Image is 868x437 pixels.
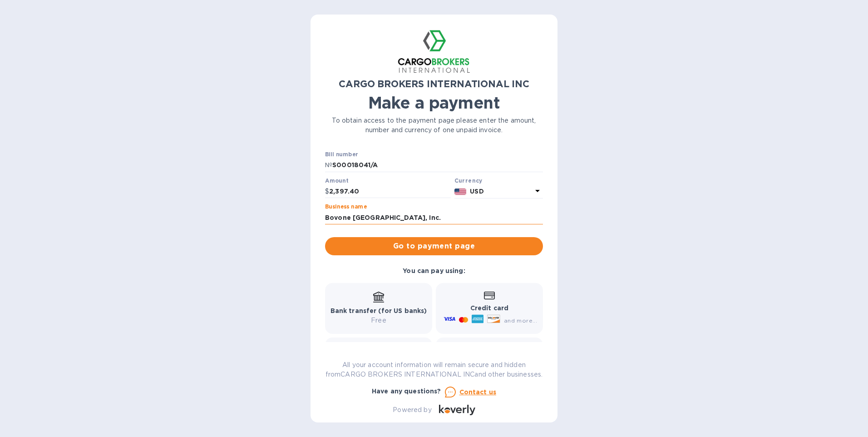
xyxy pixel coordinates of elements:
[325,152,358,158] label: Bill number
[332,159,543,172] input: Enter bill number
[325,211,543,224] input: Enter business name
[454,177,483,184] b: Currency
[454,189,467,195] img: USD
[332,241,536,252] span: Go to payment page
[329,185,451,199] input: 0.00
[325,204,367,210] label: Business name
[470,304,508,312] b: Credit card
[339,78,529,89] b: CARGO BROKERS INTERNATIONAL INC
[325,116,543,135] p: To obtain access to the payment page please enter the amount, number and currency of one unpaid i...
[330,316,427,325] p: Free
[330,307,427,314] b: Bank transfer (for US banks)
[325,237,543,255] button: Go to payment page
[470,188,483,195] b: USD
[459,388,497,396] u: Contact us
[393,405,431,415] p: Powered by
[372,387,441,395] b: Have any questions?
[403,267,465,274] b: You can pay using:
[325,187,329,196] p: $
[325,93,543,112] h1: Make a payment
[504,317,537,324] span: and more...
[325,178,348,184] label: Amount
[325,360,543,379] p: All your account information will remain secure and hidden from CARGO BROKERS INTERNATIONAL INC a...
[325,160,332,170] p: №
